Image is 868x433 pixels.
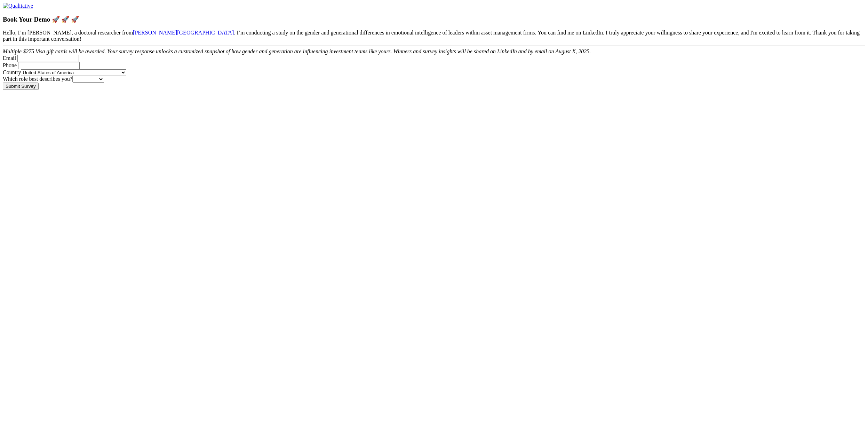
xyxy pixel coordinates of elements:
div: Hello, I’m [PERSON_NAME], a doctoral researcher from . I’m conducting a study on the gender and g... [3,30,865,55]
img: Qualitative [3,3,33,9]
h3: Book Your Demo 🚀 🚀 🚀 [3,16,865,23]
label: Phone [3,62,17,68]
em: Multiple $275 Visa gift cards will be awarded. Your survey response unlocks a customized snapshot... [3,48,591,54]
label: Country [3,69,21,75]
a: [PERSON_NAME][GEOGRAPHIC_DATA] [133,30,234,36]
label: Email [3,55,16,61]
input: Submit Survey [3,83,39,90]
label: Which role best describes you? [3,76,72,82]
